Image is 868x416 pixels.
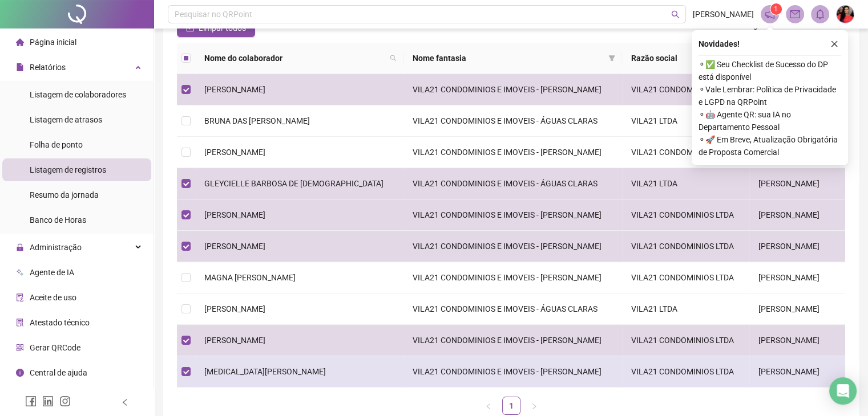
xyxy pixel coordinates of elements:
[622,74,750,105] td: VILA21 CONDOMINIOS LTDA
[204,210,265,219] span: [PERSON_NAME]
[699,38,740,50] span: Novidades !
[693,8,754,21] span: [PERSON_NAME]
[403,199,622,231] td: VILA21 CONDOMINIOS E IMOVEIS - [PERSON_NAME]
[749,168,845,199] td: [PERSON_NAME]
[622,137,750,168] td: VILA21 CONDOMINIOS LTDA
[204,179,383,188] span: GLEYCIELLE BARBOSA DE [DEMOGRAPHIC_DATA]
[16,38,24,46] span: home
[699,83,841,108] span: ⚬ Vale Lembrar: Política de Privacidade e LGPD na QRPoint
[671,10,680,19] span: search
[485,403,492,410] span: left
[16,319,24,327] span: solution
[479,397,498,415] button: left
[204,116,310,125] span: BRUNA DAS [PERSON_NAME]
[30,293,76,302] span: Aceite de uso
[30,368,87,377] span: Central de ajuda
[622,199,750,231] td: VILA21 CONDOMINIOS LTDA
[479,397,498,415] li: Página anterior
[16,344,24,352] span: qrcode
[25,395,37,407] span: facebook
[829,377,857,405] div: Open Intercom Messenger
[204,367,326,376] span: [MEDICAL_DATA][PERSON_NAME]
[30,215,86,225] span: Banco de Horas
[30,140,83,149] span: Folha de ponto
[390,55,397,62] span: search
[770,3,782,15] sup: 1
[749,231,845,262] td: [PERSON_NAME]
[830,40,838,48] span: close
[502,397,520,415] li: 1
[525,397,543,415] button: right
[30,190,99,199] span: Resumo da jornada
[59,395,71,407] span: instagram
[204,273,296,282] span: MAGNA [PERSON_NAME]
[622,262,750,293] td: VILA21 CONDOMINIOS LTDA
[749,293,845,325] td: [PERSON_NAME]
[403,356,622,388] td: VILA21 CONDOMINIOS E IMOVEIS - [PERSON_NAME]
[403,74,622,105] td: VILA21 CONDOMINIOS E IMOVEIS - [PERSON_NAME]
[413,52,604,64] span: Nome fantasia
[30,90,126,99] span: Listagem de colaboradores
[403,105,622,137] td: VILA21 CONDOMINIOS E IMOVEIS - ÁGUAS CLARAS
[837,6,854,23] img: 84126
[699,108,841,133] span: ⚬ 🤖 Agente QR: sua IA no Departamento Pessoal
[622,105,750,137] td: VILA21 LTDA
[699,58,841,83] span: ⚬ ✅ Seu Checklist de Sucesso do DP está disponível
[403,231,622,262] td: VILA21 CONDOMINIOS E IMOVEIS - [PERSON_NAME]
[622,168,750,199] td: VILA21 LTDA
[16,369,24,377] span: info-circle
[403,262,622,293] td: VILA21 CONDOMINIOS E IMOVEIS - [PERSON_NAME]
[30,38,76,47] span: Página inicial
[622,231,750,262] td: VILA21 CONDOMINIOS LTDA
[30,243,82,252] span: Administração
[30,165,106,174] span: Listagem de registros
[403,168,622,199] td: VILA21 CONDOMINIOS E IMOVEIS - ÁGUAS CLARAS
[403,293,622,325] td: VILA21 CONDOMINIOS E IMOVEIS - ÁGUAS CLARAS
[749,262,845,293] td: [PERSON_NAME]
[749,356,845,388] td: [PERSON_NAME]
[749,199,845,231] td: [PERSON_NAME]
[30,115,102,124] span: Listagem de atrasos
[204,148,265,157] span: [PERSON_NAME]
[790,9,800,19] span: mail
[204,52,385,64] span: Nome do colaborador
[608,55,615,62] span: filter
[30,63,66,72] span: Relatórios
[30,268,74,277] span: Agente de IA
[16,293,24,301] span: audit
[631,52,732,64] span: Razão social
[16,243,24,251] span: lock
[622,356,750,388] td: VILA21 CONDOMINIOS LTDA
[204,85,265,94] span: [PERSON_NAME]
[121,398,129,406] span: left
[16,63,24,71] span: file
[503,397,520,414] a: 1
[30,343,80,352] span: Gerar QRCode
[749,325,845,356] td: [PERSON_NAME]
[42,395,54,407] span: linkedin
[204,242,265,251] span: [PERSON_NAME]
[204,336,265,345] span: [PERSON_NAME]
[815,9,825,19] span: bell
[403,325,622,356] td: VILA21 CONDOMINIOS E IMOVEIS - [PERSON_NAME]
[204,304,265,313] span: [PERSON_NAME]
[387,50,399,67] span: search
[30,318,90,327] span: Atestado técnico
[606,50,617,67] span: filter
[765,9,775,19] span: notification
[525,397,543,415] li: Próxima página
[699,133,841,158] span: ⚬ 🚀 Em Breve, Atualização Obrigatória de Proposta Comercial
[531,403,538,410] span: right
[622,325,750,356] td: VILA21 CONDOMINIOS LTDA
[622,293,750,325] td: VILA21 LTDA
[403,137,622,168] td: VILA21 CONDOMINIOS E IMOVEIS - [PERSON_NAME]
[774,5,778,13] span: 1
